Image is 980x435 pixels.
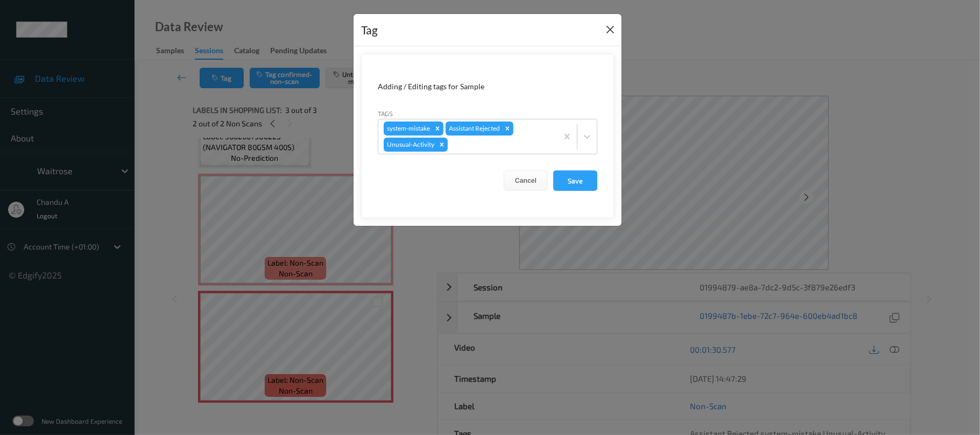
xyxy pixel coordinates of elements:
div: Remove Assistant Rejected [502,122,513,136]
div: Assistant Rejected [446,122,502,136]
div: Remove Unusual-Activity [436,138,448,152]
div: Remove system-mistake [432,122,443,136]
button: Cancel [504,170,548,191]
div: Tag [361,22,378,39]
div: system-mistake [384,122,432,136]
button: Close [603,22,618,37]
div: Unusual-Activity [384,138,436,152]
div: Adding / Editing tags for Sample [378,81,597,92]
button: Save [553,170,597,191]
label: Tags [378,109,393,118]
